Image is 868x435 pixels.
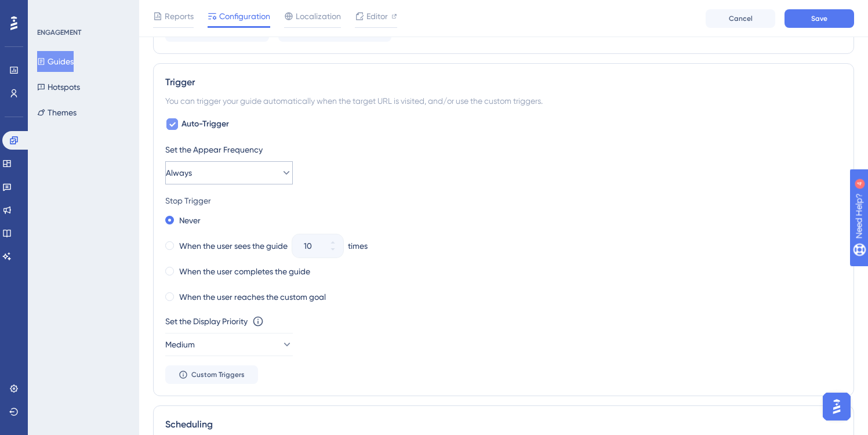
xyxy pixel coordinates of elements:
[179,290,326,304] label: When the user reaches the custom goal
[819,389,854,424] iframe: UserGuiding AI Assistant Launcher
[37,77,80,97] button: Hotspots
[181,117,229,131] span: Auto-Trigger
[296,9,341,23] span: Localization
[179,213,201,227] label: Never
[165,9,194,23] span: Reports
[165,94,842,108] div: You can trigger your guide automatically when the target URL is visited, and/or use the custom tr...
[37,28,81,37] div: ENGAGEMENT
[785,9,854,28] button: Save
[191,370,245,379] span: Custom Triggers
[165,338,195,351] span: Medium
[811,14,827,23] span: Save
[179,264,310,278] label: When the user completes the guide
[165,333,293,356] button: Medium
[165,314,248,328] div: Set the Display Priority
[27,3,72,17] span: Need Help?
[37,102,77,123] button: Themes
[165,418,842,432] div: Scheduling
[165,143,842,157] div: Set the Appear Frequency
[366,9,388,23] span: Editor
[179,239,288,253] label: When the user sees the guide
[37,51,74,72] button: Guides
[729,14,753,23] span: Cancel
[706,9,775,28] button: Cancel
[348,239,368,253] div: times
[165,365,258,384] button: Custom Triggers
[165,194,842,208] div: Stop Trigger
[166,166,192,180] span: Always
[219,9,270,23] span: Configuration
[165,161,293,184] button: Always
[81,6,84,15] div: 4
[165,75,842,89] div: Trigger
